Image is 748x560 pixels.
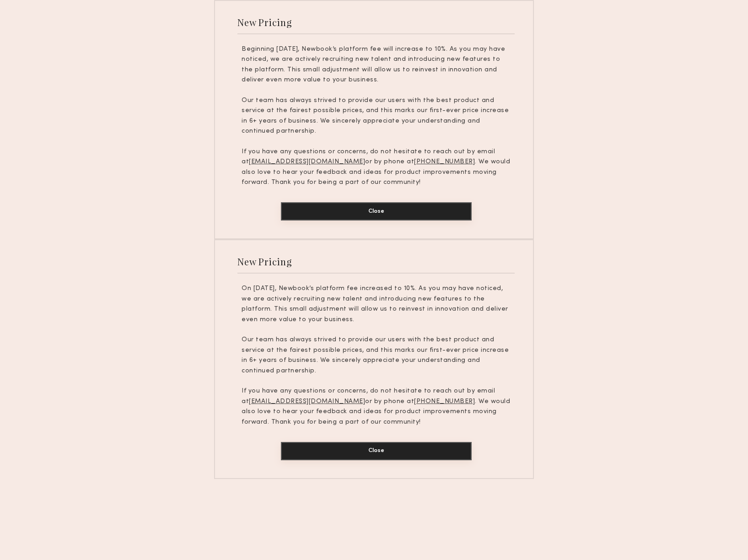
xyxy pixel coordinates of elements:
[249,159,365,165] u: [EMAIL_ADDRESS][DOMAIN_NAME]
[281,442,472,460] button: Close
[242,386,511,427] p: If you have any questions or concerns, do not hesitate to reach out by email at or by phone at . ...
[237,255,292,268] div: New Pricing
[242,96,511,137] p: Our team has always strived to provide our users with the best product and service at the fairest...
[242,284,511,325] p: On [DATE], Newbook’s platform fee increased to 10%. As you may have noticed, we are actively recr...
[242,147,511,188] p: If you have any questions or concerns, do not hesitate to reach out by email at or by phone at . ...
[242,335,511,376] p: Our team has always strived to provide our users with the best product and service at the fairest...
[414,159,475,165] u: [PHONE_NUMBER]
[249,398,365,404] u: [EMAIL_ADDRESS][DOMAIN_NAME]
[237,16,292,28] div: New Pricing
[242,44,511,86] p: Beginning [DATE], Newbook’s platform fee will increase to 10%. As you may have noticed, we are ac...
[281,202,472,221] button: Close
[414,398,475,404] u: [PHONE_NUMBER]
